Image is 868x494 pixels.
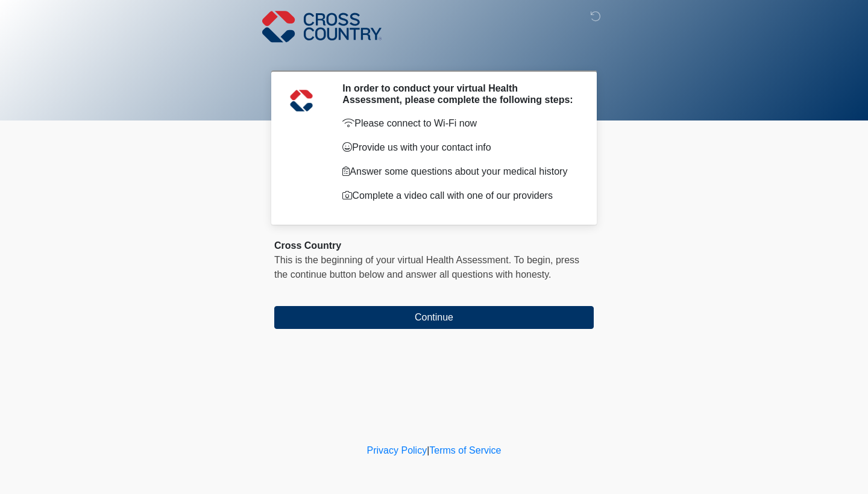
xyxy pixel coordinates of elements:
span: To begin, [514,255,556,265]
p: Complete a video call with one of our providers [342,189,576,203]
span: press the continue button below and answer all questions with honesty. [274,255,579,280]
span: This is the beginning of your virtual Health Assessment. [274,255,511,265]
a: Terms of Service [429,445,501,455]
a: Privacy Policy [367,445,427,455]
h1: ‎ ‎ ‎ [265,43,603,66]
img: Agent Avatar [283,83,319,119]
h2: In order to conduct your virtual Health Assessment, please complete the following steps: [342,83,576,105]
button: Continue [274,306,594,329]
img: Cross Country Logo [262,9,382,44]
p: Provide us with your contact info [342,140,576,155]
p: Please connect to Wi-Fi now [342,116,576,131]
div: Cross Country [274,239,594,253]
p: Answer some questions about your medical history [342,164,576,179]
a: | [427,445,429,455]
